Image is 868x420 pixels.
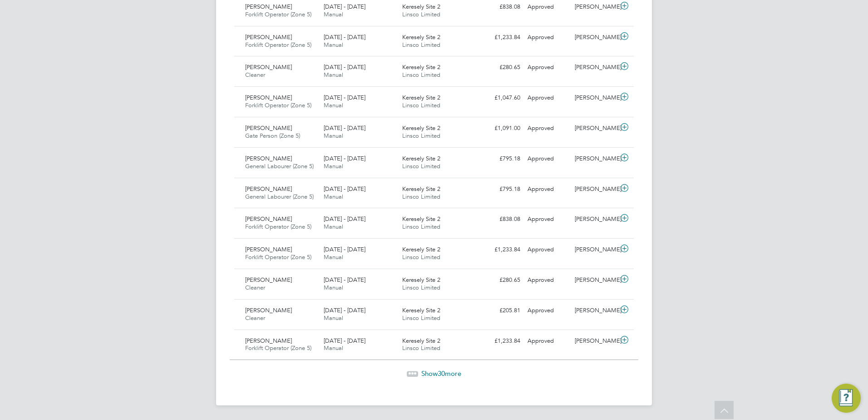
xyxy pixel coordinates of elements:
span: Cleaner [245,284,265,291]
div: [PERSON_NAME] [571,273,618,288]
span: [PERSON_NAME] [245,94,292,101]
span: [DATE] - [DATE] [324,155,365,162]
span: Forklift Operator (Zone 5) [245,10,311,18]
span: Manual [324,223,343,230]
span: Keresely Site 2 [402,185,440,193]
div: Approved [524,242,571,257]
span: Manual [324,193,343,200]
span: [PERSON_NAME] [245,33,292,41]
span: Keresely Site 2 [402,94,440,101]
span: [PERSON_NAME] [245,3,292,10]
span: [DATE] - [DATE] [324,306,365,314]
span: Forklift Operator (Zone 5) [245,223,311,230]
span: Manual [324,314,343,322]
span: Keresely Site 2 [402,63,440,71]
div: Approved [524,90,571,105]
span: [DATE] - [DATE] [324,124,365,132]
span: Forklift Operator (Zone 5) [245,253,311,261]
span: [DATE] - [DATE] [324,245,365,253]
span: Keresely Site 2 [402,276,440,284]
span: Forklift Operator (Zone 5) [245,41,311,49]
span: Keresely Site 2 [402,155,440,162]
span: Show more [421,369,461,378]
div: [PERSON_NAME] [571,182,618,197]
span: Manual [324,41,343,49]
span: [PERSON_NAME] [245,306,292,314]
div: Approved [524,30,571,45]
div: £838.08 [477,212,524,227]
div: Approved [524,121,571,136]
span: Linsco Limited [402,71,440,79]
span: [DATE] - [DATE] [324,215,365,223]
div: [PERSON_NAME] [571,334,618,349]
span: Linsco Limited [402,314,440,322]
div: £1,091.00 [477,121,524,136]
span: Keresely Site 2 [402,306,440,314]
div: Approved [524,151,571,166]
span: Keresely Site 2 [402,124,440,132]
div: £280.65 [477,273,524,288]
span: Keresely Site 2 [402,3,440,10]
span: [DATE] - [DATE] [324,185,365,193]
span: [DATE] - [DATE] [324,337,365,345]
span: Keresely Site 2 [402,215,440,223]
span: [PERSON_NAME] [245,245,292,253]
span: [DATE] - [DATE] [324,33,365,41]
div: [PERSON_NAME] [571,90,618,105]
div: £795.18 [477,182,524,197]
span: Linsco Limited [402,223,440,230]
span: Keresely Site 2 [402,337,440,345]
span: [DATE] - [DATE] [324,63,365,71]
span: [PERSON_NAME] [245,124,292,132]
div: [PERSON_NAME] [571,242,618,257]
span: Linsco Limited [402,41,440,49]
div: Approved [524,60,571,75]
span: Keresely Site 2 [402,33,440,41]
span: [PERSON_NAME] [245,155,292,162]
span: Manual [324,10,343,18]
span: Cleaner [245,314,265,322]
span: Manual [324,253,343,261]
div: Approved [524,273,571,288]
div: [PERSON_NAME] [571,121,618,136]
span: Linsco Limited [402,193,440,200]
span: [PERSON_NAME] [245,185,292,193]
span: 30 [438,369,445,378]
button: Engage Resource Center [832,384,861,413]
span: Linsco Limited [402,284,440,291]
span: Linsco Limited [402,132,440,140]
div: £280.65 [477,60,524,75]
span: Gate Person (Zone 5) [245,132,300,140]
span: General Labourer (Zone 5) [245,162,314,170]
div: £1,233.84 [477,30,524,45]
div: £1,233.84 [477,242,524,257]
span: Manual [324,284,343,291]
span: Manual [324,101,343,109]
span: General Labourer (Zone 5) [245,193,314,200]
span: [DATE] - [DATE] [324,276,365,284]
div: Approved [524,212,571,227]
div: Approved [524,334,571,349]
span: [PERSON_NAME] [245,276,292,284]
span: Linsco Limited [402,101,440,109]
span: Manual [324,71,343,79]
span: Cleaner [245,71,265,79]
div: [PERSON_NAME] [571,151,618,166]
span: [DATE] - [DATE] [324,94,365,101]
div: £1,047.60 [477,90,524,105]
div: £1,233.84 [477,334,524,349]
div: Approved [524,303,571,318]
div: [PERSON_NAME] [571,30,618,45]
span: Linsco Limited [402,162,440,170]
div: [PERSON_NAME] [571,303,618,318]
span: Linsco Limited [402,10,440,18]
span: [DATE] - [DATE] [324,3,365,10]
div: [PERSON_NAME] [571,60,618,75]
div: [PERSON_NAME] [571,212,618,227]
span: Keresely Site 2 [402,245,440,253]
div: £795.18 [477,151,524,166]
span: Manual [324,344,343,352]
span: Manual [324,162,343,170]
span: Forklift Operator (Zone 5) [245,101,311,109]
span: [PERSON_NAME] [245,215,292,223]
